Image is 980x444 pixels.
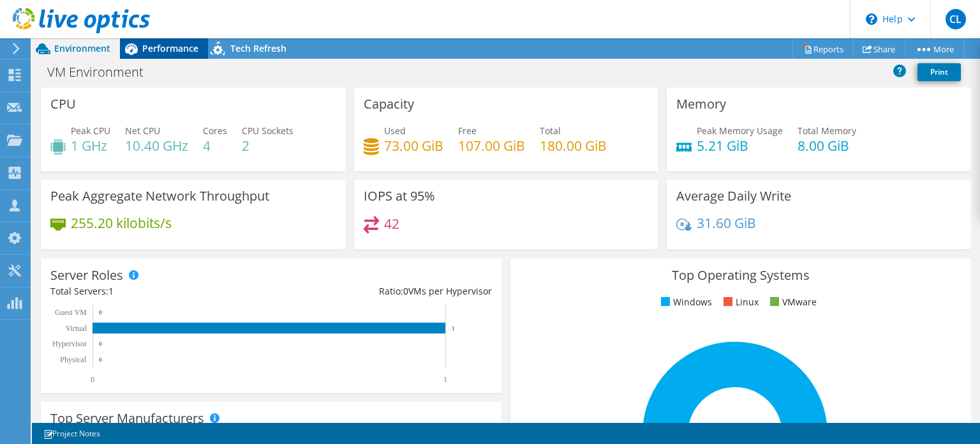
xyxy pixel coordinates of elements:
[458,139,525,153] h4: 107.00 GiB
[50,411,204,425] h3: Top Server Manufacturers
[242,139,293,153] h4: 2
[767,295,817,309] li: VMware
[99,341,102,347] text: 0
[792,39,854,59] a: Reports
[203,139,227,153] h4: 4
[125,125,160,137] span: Net CPU
[55,308,87,317] text: Guest VM
[91,375,94,384] text: 0
[917,63,961,81] a: Print
[50,97,76,111] h3: CPU
[52,339,87,348] text: Hypervisor
[853,39,905,59] a: Share
[697,216,756,230] h4: 31.60 GiB
[71,216,172,230] h4: 255.20 kilobits/s
[697,125,783,137] span: Peak Memory Usage
[798,139,856,153] h4: 8.00 GiB
[520,268,961,282] h3: Top Operating Systems
[99,309,102,316] text: 0
[50,268,123,282] h3: Server Roles
[676,189,791,203] h3: Average Daily Write
[50,284,271,298] div: Total Servers:
[66,324,87,333] text: Virtual
[34,425,109,441] a: Project Notes
[271,284,492,298] div: Ratio: VMs per Hypervisor
[676,97,726,111] h3: Memory
[798,125,856,137] span: Total Memory
[384,125,406,137] span: Used
[384,217,399,231] h4: 42
[71,139,110,153] h4: 1 GHz
[108,285,114,297] span: 1
[540,125,561,137] span: Total
[99,356,102,363] text: 0
[720,295,759,309] li: Linux
[946,9,966,29] span: CL
[452,325,455,332] text: 1
[658,295,712,309] li: Windows
[125,139,188,153] h4: 10.40 GHz
[384,139,443,153] h4: 73.00 GiB
[458,125,477,137] span: Free
[443,375,447,384] text: 1
[364,189,435,203] h3: IOPS at 95%
[697,139,783,153] h4: 5.21 GiB
[905,39,964,59] a: More
[866,13,877,25] svg: \n
[71,125,110,137] span: Peak CPU
[230,42,286,54] span: Tech Refresh
[403,285,408,297] span: 0
[54,42,110,54] span: Environment
[142,42,198,54] span: Performance
[364,97,414,111] h3: Capacity
[242,125,293,137] span: CPU Sockets
[60,355,86,364] text: Physical
[540,139,607,153] h4: 180.00 GiB
[50,189,269,203] h3: Peak Aggregate Network Throughput
[203,125,227,137] span: Cores
[41,65,163,79] h1: VM Environment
